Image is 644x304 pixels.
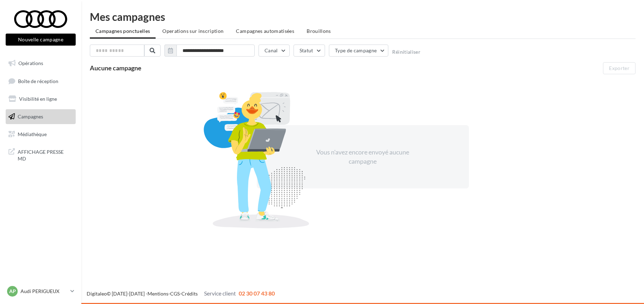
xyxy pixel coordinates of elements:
[307,28,331,34] span: Brouillons
[4,109,77,124] a: Campagnes
[87,291,275,297] span: © [DATE]-[DATE] - - -
[181,291,198,297] a: Crédits
[90,64,141,72] span: Aucune campagne
[18,147,73,162] span: AFFICHAGE PRESSE MD
[236,28,294,34] span: Campagnes automatisées
[19,96,57,102] span: Visibilité en ligne
[18,131,47,137] span: Médiathèque
[87,291,107,297] a: Digitaleo
[170,291,180,297] a: CGS
[392,49,420,55] button: Réinitialiser
[4,92,77,106] a: Visibilité en ligne
[162,28,224,34] span: Operations sur inscription
[239,290,275,297] span: 02 30 07 43 80
[329,45,389,57] button: Type de campagne
[259,45,290,57] button: Canal
[147,291,168,297] a: Mentions
[294,45,325,57] button: Statut
[204,290,236,297] span: Service client
[4,56,77,71] a: Opérations
[18,60,43,66] span: Opérations
[18,78,58,84] span: Boîte de réception
[6,285,76,298] a: AP Audi PERIGUEUX
[90,11,636,22] div: Mes campagnes
[302,148,424,166] div: Vous n'avez encore envoyé aucune campagne
[603,62,636,74] button: Exporter
[4,127,77,142] a: Médiathèque
[21,288,68,295] p: Audi PERIGUEUX
[9,288,16,295] span: AP
[4,144,77,165] a: AFFICHAGE PRESSE MD
[6,34,76,46] button: Nouvelle campagne
[4,74,77,89] a: Boîte de réception
[18,113,43,119] span: Campagnes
